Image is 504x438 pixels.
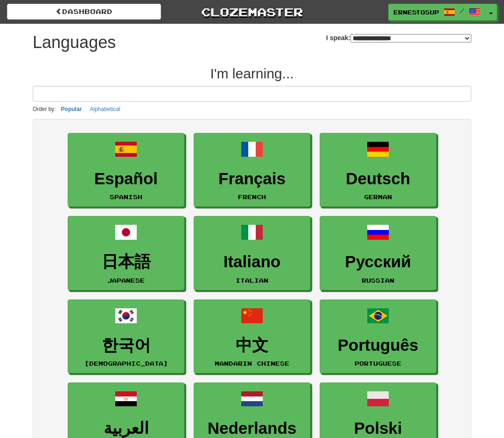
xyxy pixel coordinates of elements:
h3: Italiano [199,253,305,271]
a: Clozemaster [175,4,329,20]
a: dashboard [7,4,161,20]
h3: 日本語 [73,253,179,271]
select: I speak: [350,34,471,42]
small: Order by: [33,106,56,112]
a: 日本語Japanese [68,216,184,290]
small: Spanish [110,194,142,200]
h1: Languages [33,33,116,52]
small: Italian [236,277,268,284]
h3: 中文 [199,336,305,355]
label: I speak: [326,33,471,42]
a: ErnestoSUP / [388,4,485,21]
a: 中文Mandarin Chinese [194,299,310,374]
a: FrançaisFrench [194,133,310,207]
span: ErnestoSUP [393,8,439,16]
h3: Français [199,170,305,188]
small: German [364,194,392,200]
a: ItalianoItalian [194,216,310,290]
a: 한국어[DEMOGRAPHIC_DATA] [68,299,184,374]
h2: I'm learning... [33,66,471,81]
small: Russian [362,277,394,284]
h3: Nederlands [199,419,305,438]
small: [DEMOGRAPHIC_DATA] [84,360,168,367]
h3: 한국어 [73,336,179,355]
h3: Русский [325,253,431,271]
a: EspañolSpanish [68,133,184,207]
button: Alphabetical [87,104,123,114]
button: Popular [58,104,85,114]
a: PortuguêsPortuguese [320,299,436,374]
h3: Polski [325,419,431,438]
small: Mandarin Chinese [215,360,289,367]
a: РусскийRussian [320,216,436,290]
h3: Español [73,170,179,188]
span: / [460,7,464,14]
h3: Deutsch [325,170,431,188]
small: Portuguese [355,360,401,367]
h3: العربية [73,419,179,438]
small: Japanese [107,277,145,284]
a: DeutschGerman [320,133,436,207]
small: French [238,194,266,200]
h3: Português [325,336,431,355]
